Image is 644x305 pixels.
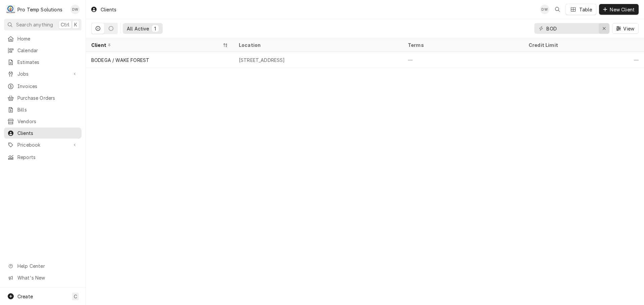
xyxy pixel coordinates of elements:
span: Clients [17,130,78,137]
button: Open search [552,4,563,15]
button: Search anythingCtrlK [4,19,82,30]
span: Invoices [17,83,78,90]
span: What's New [17,274,77,281]
a: Clients [4,128,82,139]
span: Help Center [17,262,77,270]
button: Erase input [599,23,609,34]
a: Purchase Orders [4,92,82,103]
span: Ctrl [61,21,69,28]
span: Calendar [17,47,78,54]
span: Estimates [17,59,78,66]
span: Home [17,35,78,42]
div: Dana Williams's Avatar [540,5,549,14]
span: C [74,293,77,300]
a: Go to Pricebook [4,139,82,150]
div: — [402,52,523,68]
div: Credit Limit [529,42,637,49]
div: Pro Temp Solutions's Avatar [6,5,15,14]
span: New Client [608,6,636,13]
div: DW [70,5,80,14]
a: Go to What's New [4,272,82,283]
span: Pricebook [17,141,68,148]
button: View [612,23,639,34]
div: DW [540,5,549,14]
span: Bills [17,106,78,113]
div: Client [91,42,221,49]
a: Reports [4,152,82,163]
div: Dana Williams's Avatar [70,5,80,14]
span: Search anything [16,21,53,28]
a: Calendar [4,45,82,56]
div: Pro Temp Solutions [17,6,62,13]
button: New Client [599,4,639,15]
div: BODEGA / WAKE FOREST [91,57,149,64]
span: Jobs [17,70,68,77]
span: Create [17,294,33,299]
div: 1 [153,25,157,32]
span: View [622,25,636,32]
div: Location [239,42,397,49]
a: Go to Help Center [4,260,82,272]
a: Invoices [4,81,82,92]
div: Table [579,6,592,13]
a: Estimates [4,57,82,68]
div: P [6,5,15,14]
input: Keyword search [546,23,597,34]
div: All Active [127,25,149,32]
span: Purchase Orders [17,94,78,101]
span: K [74,21,77,28]
a: Vendors [4,116,82,127]
a: Go to Jobs [4,68,82,79]
a: Bills [4,104,82,115]
span: Vendors [17,118,78,125]
span: Reports [17,154,78,161]
a: Home [4,33,82,44]
div: — [523,52,644,68]
div: [STREET_ADDRESS] [239,57,285,64]
div: Terms [408,42,517,49]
